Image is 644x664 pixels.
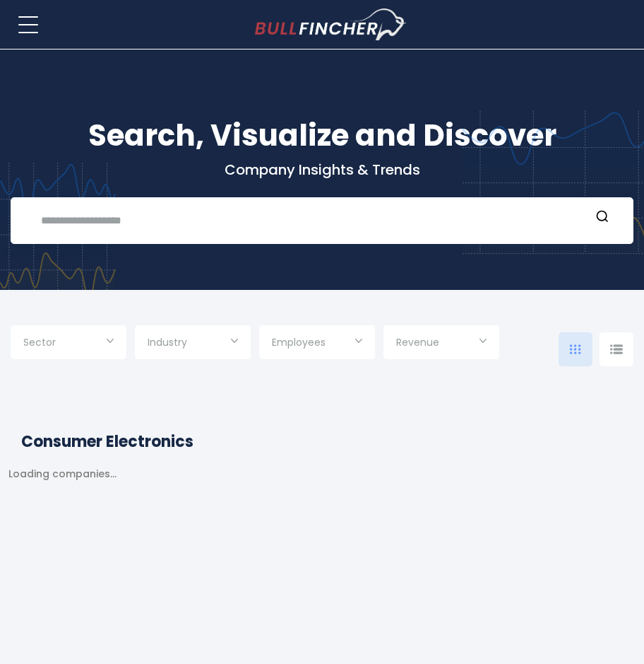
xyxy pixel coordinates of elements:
input: Selection [396,331,487,356]
span: Sector [23,336,56,349]
p: Company Insights & Trends [11,161,633,179]
h1: Search, Visualize and Discover [11,113,633,158]
img: icon-comp-list-view.svg [610,344,623,354]
div: Loading companies... [8,467,117,641]
button: Search [593,209,612,227]
input: Selection [23,331,114,356]
span: Employees [272,336,326,349]
input: Selection [272,331,362,356]
h2: Consumer Electronics [21,430,623,453]
input: Selection [148,331,238,356]
span: Industry [148,336,187,349]
img: icon-comp-grid.svg [570,344,581,354]
a: Go to homepage [255,8,407,41]
img: bullfincher logo [255,8,407,41]
span: Revenue [396,336,439,349]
